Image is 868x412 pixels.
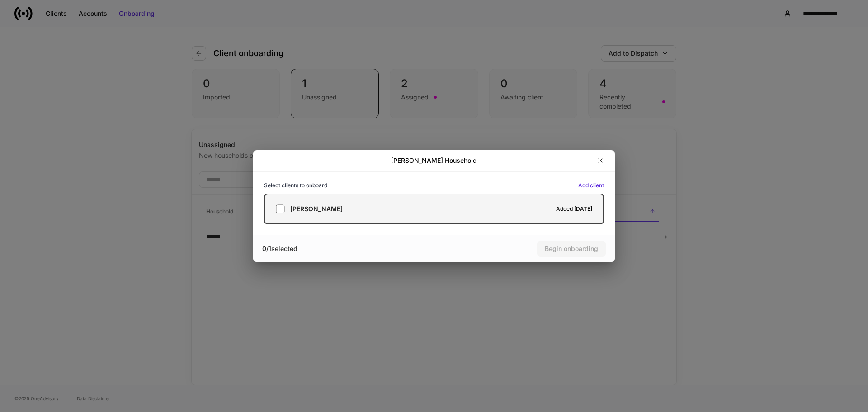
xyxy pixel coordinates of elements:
[290,204,343,213] h5: [PERSON_NAME]
[391,156,477,165] h2: [PERSON_NAME] Household
[578,181,604,190] button: Add client
[537,241,606,257] button: Begin onboarding
[556,204,592,213] h6: Added [DATE]
[545,244,598,253] div: Begin onboarding
[262,244,434,253] div: 0 / 1 selected
[264,181,327,189] h6: Select clients to onboard
[264,194,604,224] label: [PERSON_NAME]Added [DATE]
